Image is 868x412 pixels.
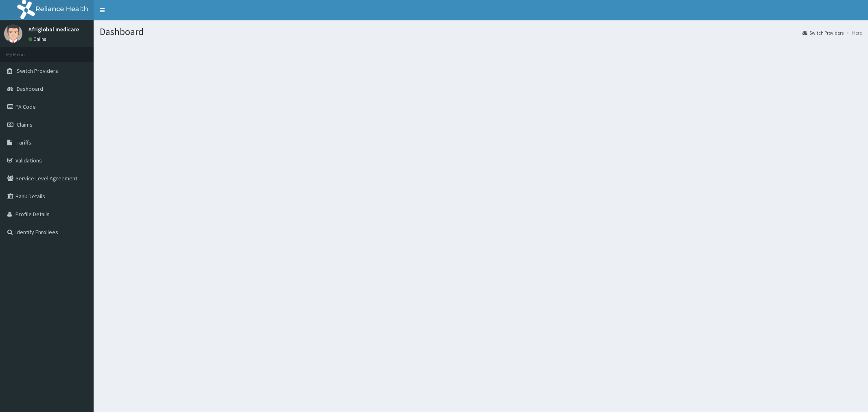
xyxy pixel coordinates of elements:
[28,26,79,32] p: Afriglobal medicare
[4,24,22,43] img: User Image
[17,85,43,92] span: Dashboard
[17,139,31,146] span: Tariffs
[17,121,33,128] span: Claims
[28,36,48,42] a: Online
[802,29,844,36] a: Switch Providers
[100,26,862,37] h1: Dashboard
[844,29,862,36] li: Here
[17,67,58,75] span: Switch Providers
